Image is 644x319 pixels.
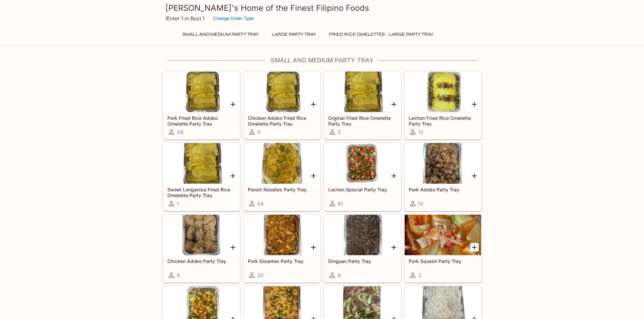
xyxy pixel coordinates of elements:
[268,30,320,39] button: Large Party Tray
[248,258,316,264] h5: Pork Gisantes Party Tray
[405,215,481,255] div: Pork Squash Party Tray
[309,243,318,251] button: Add Pork Gisantes Party Tray
[470,243,479,251] button: Add Pork Squash Party Tray
[243,143,320,211] a: Pansit Noodles Party Tray54
[243,71,320,139] a: Chicken Adobo Fried Rice Omelette Party Tray0
[309,100,318,108] button: Add Chicken Adobo Fried Rice Omelette Party Tray
[163,71,240,139] a: Pork Fried Rice Adobo Omelette Party Tray49
[229,100,237,108] button: Add Pork Fried Rice Adobo Omelette Party Tray
[248,115,316,126] h5: Chicken Adobo Fried Rice Omelette Party Tray
[328,115,397,126] h5: Orginal Fried Rice Omelette Party Tray
[179,30,263,39] button: Small and Medium Party Tray
[328,187,397,192] h5: Lechon Special Party Tray
[324,71,401,139] a: Orginal Fried Rice Omelette Party Tray2
[328,258,397,264] h5: Dinguan Party Tray
[324,143,401,211] a: Lechon Special Party Tray61
[390,100,398,108] button: Add Orginal Fried Rice Omelette Party Tray
[244,143,320,184] div: Pansit Noodles Party Tray
[405,143,481,184] div: Pork Adobo Party Tray
[163,143,240,211] a: Sweet Longanisa Fried Rice Omelette Party Tray1
[338,272,341,278] span: 9
[163,215,240,255] div: Chicken Adobo Party Tray
[163,57,482,64] h4: Small and Medium Party Tray
[404,143,481,211] a: Pork Adobo Party Tray12
[404,214,481,283] a: Pork Squash Party Tray2
[177,129,183,135] span: 49
[177,201,179,207] span: 1
[470,100,479,108] button: Add Lechon Fried Rice Omelette Party Tray
[325,30,437,39] button: Fried Rice Omelettes - Large Party Tray
[338,129,341,135] span: 2
[210,13,257,24] button: Change Order Type
[163,72,240,112] div: Pork Fried Rice Adobo Omelette Party Tray
[163,214,240,283] a: Chicken Adobo Party Tray8
[229,243,237,251] button: Add Chicken Adobo Party Tray
[409,187,477,192] h5: Pork Adobo Party Tray
[248,187,316,192] h5: Pansit Noodles Party Tray
[163,143,240,184] div: Sweet Longanisa Fried Rice Omelette Party Tray
[470,171,479,180] button: Add Pork Adobo Party Tray
[405,72,481,112] div: Lechon Fried Rice Omelette Party Tray
[390,243,398,251] button: Add Dinguan Party Tray
[309,171,318,180] button: Add Pansit Noodles Party Tray
[167,258,236,264] h5: Chicken Adobo Party Tray
[418,272,421,278] span: 2
[409,258,477,264] h5: Pork Squash Party Tray
[418,201,423,207] span: 12
[404,71,481,139] a: Lechon Fried Rice Omelette Party Tray12
[167,115,236,126] h5: Pork Fried Rice Adobo Omelette Party Tray
[165,15,205,22] p: (Enter 1 in Box) 1
[418,129,423,135] span: 12
[324,215,401,255] div: Dinguan Party Tray
[324,143,401,184] div: Lechon Special Party Tray
[177,272,180,278] span: 8
[338,201,343,207] span: 61
[409,115,477,126] h5: Lechon Fried Rice Omelette Party Tray
[244,72,320,112] div: Chicken Adobo Fried Rice Omelette Party Tray
[167,187,236,198] h5: Sweet Longanisa Fried Rice Omelette Party Tray
[165,3,479,13] h3: [PERSON_NAME]'s Home of the Finest Filipino Foods
[324,214,401,283] a: Dinguan Party Tray9
[229,171,237,180] button: Add Sweet Longanisa Fried Rice Omelette Party Tray
[324,72,401,112] div: Orginal Fried Rice Omelette Party Tray
[257,201,264,207] span: 54
[257,272,263,278] span: 20
[390,171,398,180] button: Add Lechon Special Party Tray
[243,214,320,283] a: Pork Gisantes Party Tray20
[244,215,320,255] div: Pork Gisantes Party Tray
[257,129,260,135] span: 0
